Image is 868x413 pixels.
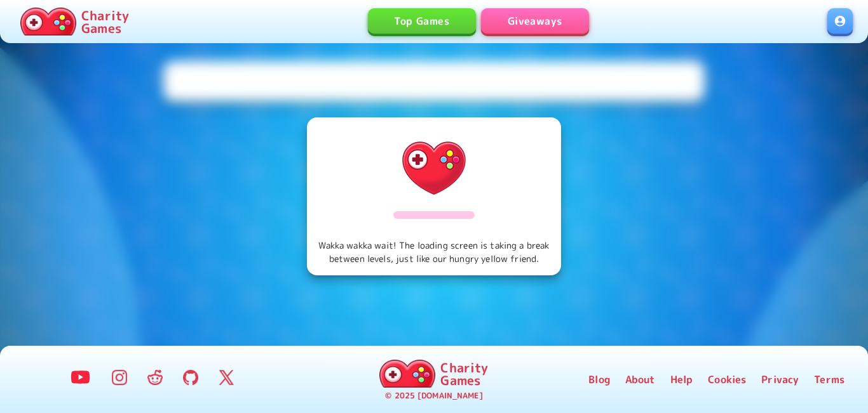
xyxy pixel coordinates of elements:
a: Charity Games [374,357,493,390]
a: Charity Games [15,5,134,38]
img: GitHub Logo [183,370,198,385]
img: Charity.Games [20,8,76,36]
img: Reddit Logo [147,370,163,385]
a: Blog [588,372,610,387]
a: About [625,372,655,387]
a: Privacy [761,372,799,387]
p: © 2025 [DOMAIN_NAME] [385,390,482,402]
img: Charity.Games [379,360,435,388]
a: Terms [814,372,844,387]
a: Giveaways [481,8,589,34]
p: Charity Games [81,9,129,34]
a: Top Games [368,8,476,34]
a: Cookies [708,372,746,387]
a: Help [670,372,693,387]
p: Charity Games [440,361,488,386]
img: Twitter Logo [219,370,234,385]
img: Instagram Logo [112,370,127,385]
